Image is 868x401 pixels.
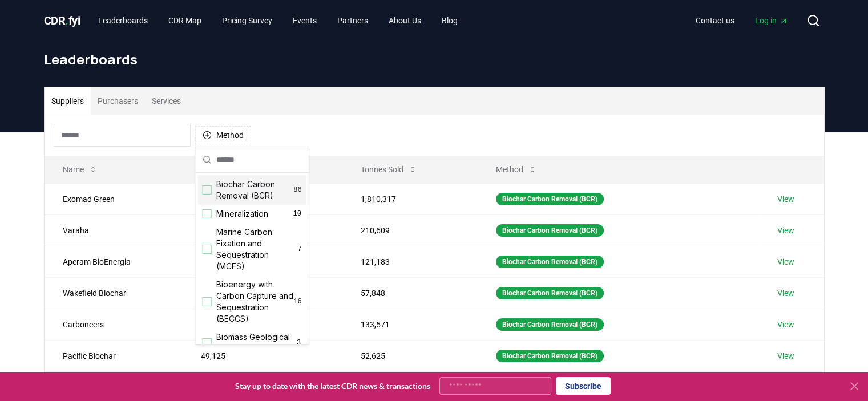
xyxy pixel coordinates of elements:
[496,224,604,237] div: Biochar Carbon Removal (BCR)
[44,50,825,68] h1: Leaderboards
[284,10,326,31] a: Events
[687,10,797,31] nav: Main
[183,183,342,214] td: 195,378
[91,87,145,115] button: Purchasers
[45,183,183,214] td: Exomad Green
[755,15,788,26] span: Log in
[496,318,604,331] div: Biochar Carbon Removal (BCR)
[342,309,478,340] td: 133,571
[183,340,342,371] td: 49,125
[777,350,794,362] a: View
[183,309,342,340] td: 54,392
[216,208,268,220] span: Mineralization
[65,14,68,27] span: .
[183,214,342,246] td: 95,276
[44,14,80,27] span: CDR fyi
[45,277,183,309] td: Wakefield Biochar
[342,214,478,246] td: 210,609
[746,10,797,31] a: Log in
[296,338,302,347] span: 3
[213,10,281,31] a: Pricing Survey
[216,331,296,354] span: Biomass Geological Sequestration
[496,193,604,205] div: Biochar Carbon Removal (BCR)
[159,10,211,31] a: CDR Map
[352,158,426,181] button: Tonnes Sold
[45,214,183,246] td: Varaha
[54,158,107,181] button: Name
[44,13,80,29] a: CDR.fyi
[293,297,301,306] span: 16
[45,246,183,277] td: Aperam BioEnergia
[777,193,794,205] a: View
[433,10,467,31] a: Blog
[328,10,377,31] a: Partners
[89,10,467,31] nav: Main
[216,279,294,325] span: Bioenergy with Carbon Capture and Sequestration (BECCS)
[342,340,478,371] td: 52,625
[777,287,794,299] a: View
[145,87,188,115] button: Services
[342,277,478,309] td: 57,848
[216,226,298,272] span: Marine Carbon Fixation and Sequestration (MCFS)
[297,245,301,254] span: 7
[487,158,546,181] button: Method
[687,10,744,31] a: Contact us
[293,209,302,218] span: 10
[89,10,157,31] a: Leaderboards
[45,87,91,115] button: Suppliers
[777,256,794,268] a: View
[777,225,794,236] a: View
[496,256,604,268] div: Biochar Carbon Removal (BCR)
[45,340,183,371] td: Pacific Biochar
[342,183,478,214] td: 1,810,317
[183,246,342,277] td: 89,298
[195,126,251,144] button: Method
[45,309,183,340] td: Carboneers
[496,287,604,299] div: Biochar Carbon Removal (BCR)
[192,158,283,181] button: Tonnes Delivered
[380,10,430,31] a: About Us
[183,277,342,309] td: 57,840
[342,246,478,277] td: 121,183
[216,179,294,201] span: Biochar Carbon Removal (BCR)
[496,350,604,362] div: Biochar Carbon Removal (BCR)
[777,319,794,330] a: View
[293,185,301,195] span: 86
